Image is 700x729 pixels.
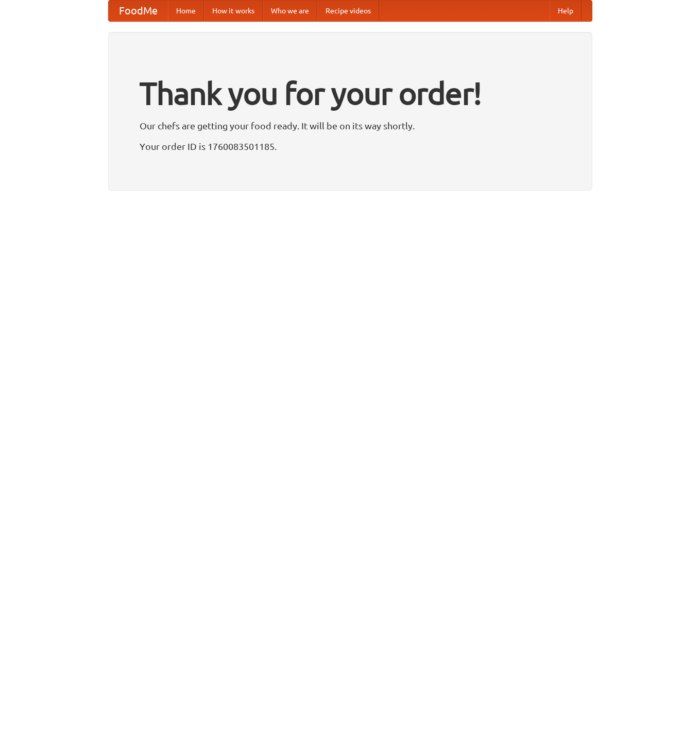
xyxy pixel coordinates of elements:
p: Our chefs are getting your food ready. It will be on its way shortly. [140,118,561,133]
a: Who we are [263,1,317,21]
a: Help [550,1,582,21]
h1: Thank you for your order! [140,69,561,118]
a: Home [168,1,204,21]
a: Recipe videos [317,1,379,21]
a: How it works [204,1,263,21]
p: Your order ID is 1760083501185. [140,139,561,154]
a: FoodMe [109,1,168,21]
